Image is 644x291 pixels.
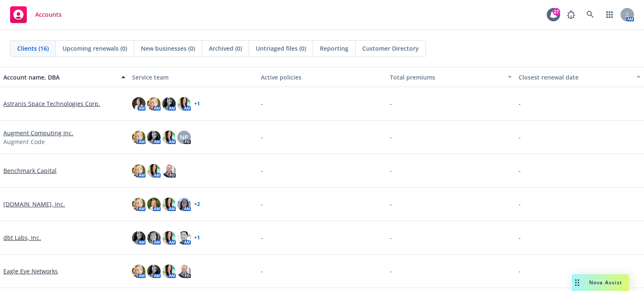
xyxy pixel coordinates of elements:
span: - [261,200,263,209]
a: dbt Labs, Inc. [3,233,41,242]
img: photo [162,97,176,111]
span: - [519,166,521,175]
img: photo [162,164,176,178]
img: photo [147,231,161,245]
span: NP [180,133,188,142]
div: 27 [553,8,560,15]
a: Eagle Eye Networks [3,267,58,276]
span: - [390,267,392,276]
img: photo [162,131,176,144]
img: photo [132,265,145,278]
img: photo [147,265,161,278]
a: + 2 [194,202,200,207]
a: + 1 [194,101,200,106]
img: photo [162,231,176,245]
span: Accounts [35,11,62,18]
button: Active policies [257,67,386,87]
a: + 1 [194,235,200,240]
span: - [261,267,263,276]
span: New businesses (0) [141,44,195,53]
img: photo [147,164,161,178]
span: - [390,99,392,108]
span: Augment Code [3,137,45,146]
span: Archived (0) [209,44,242,53]
div: Active policies [261,73,383,82]
div: Service team [132,73,254,82]
span: - [519,233,521,242]
span: - [519,99,521,108]
img: photo [147,131,161,144]
button: Total premiums [387,67,515,87]
span: - [519,133,521,142]
div: Account name, DBA [3,73,116,82]
div: Total premiums [390,73,503,82]
span: - [519,200,521,209]
span: - [261,99,263,108]
span: Reporting [320,44,348,53]
span: Customer Directory [362,44,419,53]
img: photo [147,97,161,111]
div: Closest renewal date [519,73,631,82]
img: photo [147,198,161,211]
span: - [261,166,263,175]
div: Drag to move [572,274,582,291]
img: photo [177,198,191,211]
span: Untriaged files (0) [256,44,306,53]
a: Search [582,6,599,23]
img: photo [177,231,191,245]
span: - [261,233,263,242]
button: Closest renewal date [515,67,644,87]
span: Nova Assist [589,279,622,286]
span: - [390,166,392,175]
img: photo [162,198,176,211]
img: photo [162,265,176,278]
span: Clients (16) [17,44,49,53]
span: - [519,267,521,276]
img: photo [132,131,145,144]
span: - [390,233,392,242]
a: Switch app [601,6,618,23]
img: photo [132,231,145,245]
span: - [261,133,263,142]
a: [DOMAIN_NAME], Inc. [3,200,65,209]
button: Service team [129,67,257,87]
button: Nova Assist [572,274,629,291]
a: Benchmark Capital [3,166,57,175]
img: photo [177,265,191,278]
a: Astranis Space Technologies Corp. [3,99,100,108]
img: photo [132,198,145,211]
a: Report a Bug [563,6,579,23]
span: - [390,133,392,142]
img: photo [132,164,145,178]
img: photo [132,97,145,111]
a: Augment Computing Inc. [3,129,73,137]
span: - [390,200,392,209]
img: photo [177,97,191,111]
span: Upcoming renewals (0) [62,44,127,53]
a: Accounts [7,3,65,26]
